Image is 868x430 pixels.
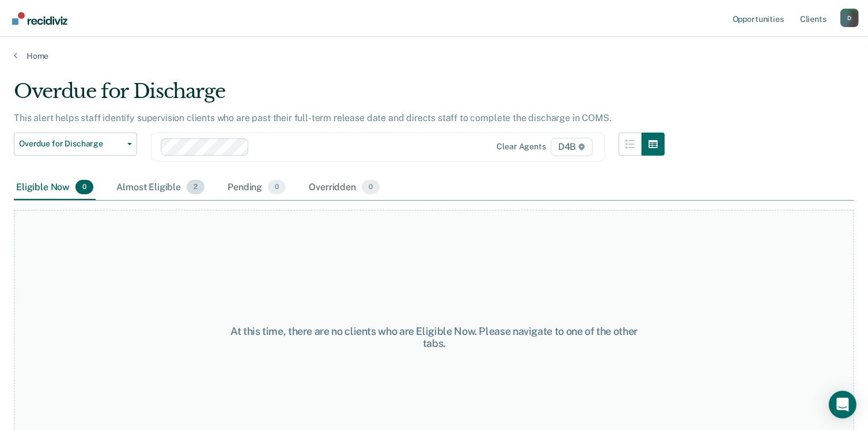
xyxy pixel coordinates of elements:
div: Open Intercom Messenger [829,391,856,418]
span: 0 [268,180,286,195]
a: Home [14,51,854,61]
img: Recidiviz [12,12,67,25]
div: Eligible Now0 [14,175,96,201]
div: Almost Eligible2 [114,175,207,201]
button: Overdue for Discharge [14,133,137,156]
span: Overdue for Discharge [19,139,123,149]
button: Profile dropdown button [840,9,859,27]
div: Overridden0 [306,175,382,201]
span: 2 [187,180,204,195]
div: At this time, there are no clients who are Eligible Now. Please navigate to one of the other tabs. [224,325,644,350]
div: Overdue for Discharge [14,80,665,112]
span: 0 [75,180,93,195]
div: Pending0 [225,175,288,201]
span: D4B [551,138,593,156]
div: D [840,9,859,27]
span: 0 [362,180,380,195]
div: Clear agents [497,142,546,152]
p: This alert helps staff identify supervision clients who are past their full-term release date and... [14,112,612,123]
